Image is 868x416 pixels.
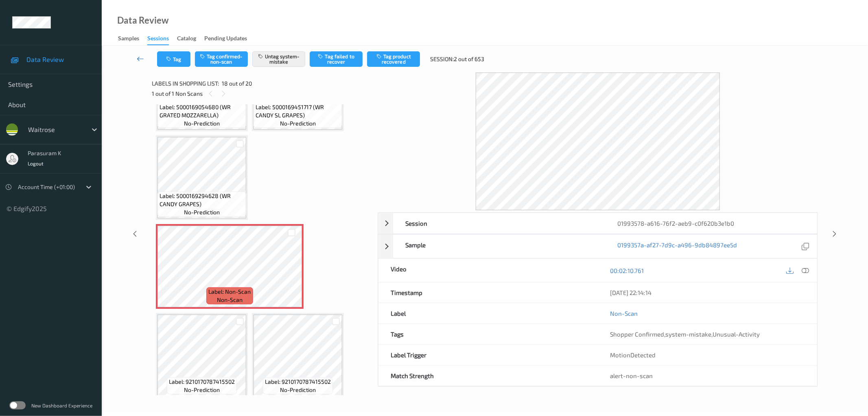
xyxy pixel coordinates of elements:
[157,51,190,67] button: Tag
[204,34,247,44] div: Pending Updates
[265,378,331,386] span: Label: 9210170787415502
[367,51,420,67] button: Tag product recovered
[184,386,220,394] span: no-prediction
[160,192,244,208] span: Label: 5000169294628 (WR CANDY GRAPES)
[378,324,598,344] div: Tags
[610,330,760,338] span: , ,
[431,55,454,63] span: Session:
[280,386,316,394] span: no-prediction
[605,213,817,233] div: 01993578-a616-76f2-aeb9-c0f620b3e1b0
[610,288,805,297] div: [DATE] 22:14:14
[378,259,598,282] div: Video
[118,33,147,44] a: Samples
[118,34,139,44] div: Samples
[217,296,243,304] span: non-scan
[152,88,372,99] div: 1 out of 1 Non Scans
[152,79,219,88] span: Labels in shopping list:
[169,378,235,386] span: Label: 9210170787415502
[177,34,196,44] div: Catalog
[378,345,598,365] div: Label Trigger
[598,345,817,365] div: MotionDetected
[610,330,664,338] span: Shopper Confirmed
[147,33,177,45] a: Sessions
[117,16,168,24] div: Data Review
[617,241,737,252] a: 0199357a-af27-7d9c-a496-9db84897ee5d
[378,282,598,303] div: Timestamp
[204,33,255,44] a: Pending Updates
[378,365,598,386] div: Match Strength
[184,119,220,128] span: no-prediction
[184,208,220,216] span: no-prediction
[393,235,605,258] div: Sample
[160,103,244,119] span: Label: 5000169054680 (WR GRATED MOZZARELLA)
[454,55,485,63] span: 2 out of 653
[208,288,251,296] span: Label: Non-Scan
[256,103,340,119] span: Label: 5000169451717 (WR CANDY SL GRAPES)
[393,213,605,233] div: Session
[147,34,169,45] div: Sessions
[610,372,805,380] div: alert-non-scan
[222,79,252,88] span: 18 out of 20
[665,330,711,338] span: system-mistake
[177,33,204,44] a: Catalog
[610,309,638,317] a: Non-Scan
[378,213,818,234] div: Session01993578-a616-76f2-aeb9-c0f620b3e1b0
[378,303,598,324] div: Label
[252,51,305,67] button: Untag system-mistake
[378,234,818,258] div: Sample0199357a-af27-7d9c-a496-9db84897ee5d
[195,51,248,67] button: Tag confirmed-non-scan
[280,119,316,128] span: no-prediction
[713,330,760,338] span: Unusual-Activity
[310,51,363,67] button: Tag failed to recover
[610,266,644,275] a: 00:02:10.761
